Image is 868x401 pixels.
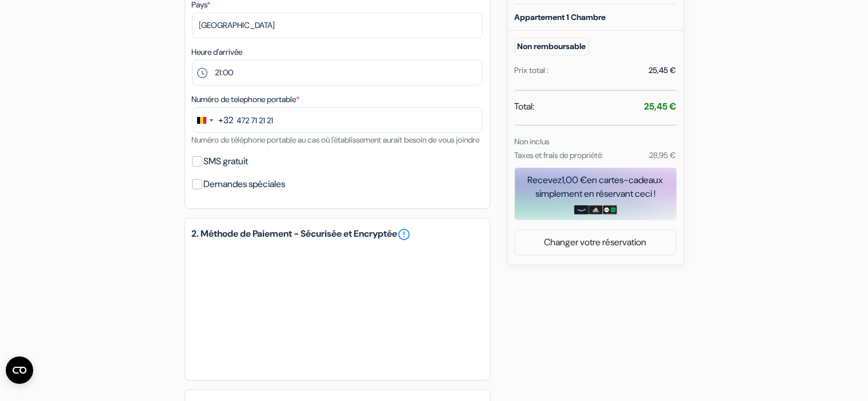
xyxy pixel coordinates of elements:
img: amazon-card-no-text.png [574,205,589,214]
strong: 25,45 € [645,100,677,112]
button: Change country, selected Belgium (+32) [193,108,234,132]
span: Total: [515,100,535,114]
label: SMS gratuit [204,153,249,169]
small: Non remboursable [515,38,589,55]
h5: 2. Méthode de Paiement - Sécurisée et Encryptée [192,228,483,241]
button: Ouvrir le widget CMP [6,357,33,384]
input: 470 12 34 56 [192,107,483,133]
img: adidas-card.png [589,205,603,214]
small: Non inclus [515,136,550,147]
a: Changer votre réservation [515,232,676,253]
img: uber-uber-eats-card.png [603,205,617,214]
small: 28,95 € [649,150,676,160]
small: Numéro de téléphone portable au cas où l'établissement aurait besoin de vous joindre [192,135,480,145]
div: Prix total : [515,64,549,76]
small: Taxes et frais de propriété: [515,150,604,160]
iframe: Cadre de saisie sécurisé pour le paiement [190,244,485,373]
div: Recevez en cartes-cadeaux simplement en réservant ceci ! [515,173,677,201]
b: Appartement 1 Chambre [515,12,606,22]
label: Demandes spéciales [204,176,286,192]
div: 25,45 € [649,64,677,76]
span: 1,00 € [562,174,587,186]
label: Numéro de telephone portable [192,94,300,106]
a: error_outline [398,228,411,241]
div: +32 [219,114,234,127]
label: Heure d'arrivée [192,46,243,58]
